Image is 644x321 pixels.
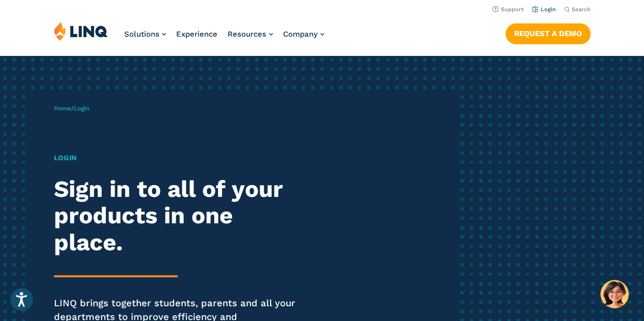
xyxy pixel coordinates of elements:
[124,21,324,55] nav: Primary Navigation
[228,30,266,39] span: Resources
[54,105,71,112] a: Home
[532,6,556,13] a: Login
[54,105,89,112] span: /
[124,30,159,39] span: Solutions
[572,6,591,13] span: Search
[283,30,318,39] span: Company
[228,30,273,39] a: Resources
[54,176,302,256] h2: Sign in to all of your products in one place.
[492,6,524,13] a: Support
[506,21,591,44] nav: Button Navigation
[74,105,89,112] span: Login
[600,280,629,308] button: Hello, have a question? Let’s chat.
[124,30,166,39] a: Solutions
[54,153,302,163] h1: Login
[506,23,591,44] a: Request a Demo
[283,30,324,39] a: Company
[54,21,108,41] img: LINQ | K‑12 Software
[564,6,591,13] button: Open Search Bar
[176,30,217,39] a: Experience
